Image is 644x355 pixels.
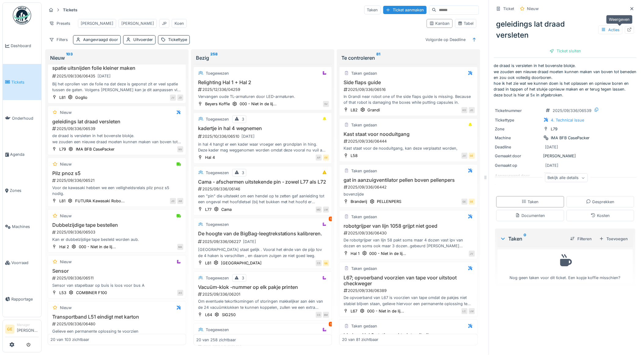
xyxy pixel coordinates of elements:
div: Taken gedaan [351,168,377,174]
div: Gelieve een permanente oplossing te voorzien [50,328,183,334]
div: 4. Technical issue [551,117,584,123]
div: Toegewezen [206,222,229,227]
div: LM [469,308,475,314]
div: JV [170,95,176,101]
div: JV [469,251,475,257]
div: L82 [351,107,358,113]
div: Aangevraagd door [83,37,118,43]
div: Filters [46,35,71,44]
div: in hal 4 hangt er een kader waar vroeger een grondplan in hing. Deze kader mag weggenomen worden ... [196,141,329,153]
div: Gesprekken [586,199,615,205]
h3: big bag Hal 3 station zakt niet volledig [342,332,475,338]
div: Nog geen taken voor dit ticket. Een kopje koffie misschien? [502,252,629,281]
div: Gemaakt door [495,153,541,159]
h3: kadertje in hal 4 wegnemen [196,125,329,131]
div: KD [462,107,468,113]
div: Kan er dubbelzijdige tape besteld worden aub. [50,237,183,242]
div: Hal 1 [351,251,360,256]
div: Manager [17,323,39,327]
h3: L67; opvoerband voorzien van tape voor uitstoot checkweger [342,275,475,286]
div: GE [323,155,329,161]
div: Sensor van stapelbaar op buis is loos voor bus A [50,282,183,288]
span: Dashboard [11,43,39,49]
div: 3 [242,275,244,281]
div: 2025/09/336/06539 [553,108,592,114]
div: L77 [205,207,212,212]
span: Agenda [10,151,39,157]
div: Documenten [515,213,545,219]
a: Dashboard [3,28,41,64]
div: Filteren [568,235,594,243]
div: Nieuw [50,54,184,62]
div: Nieuw [60,161,72,167]
div: Toegewezen [206,70,229,76]
div: Cama [221,207,232,212]
h3: geleidings lat draad versleten [50,119,183,125]
h3: spatie uitsnijden folie kleiner maken [50,65,183,71]
div: 2025/09/336/06389 [343,288,475,293]
div: L58 [351,153,358,159]
div: Nieuw [60,259,72,265]
li: [PERSON_NAME] [17,323,39,336]
img: Badge_color-CXgf-gQk.svg [13,6,31,24]
div: Taken gedaan [351,323,377,329]
div: Toevoegen [597,235,631,243]
div: Koen [175,21,184,26]
a: Zones [3,173,41,209]
div: Bezig [196,54,329,62]
div: GE [469,199,475,205]
div: L81 [59,198,65,204]
div: [GEOGRAPHIC_DATA] [221,260,262,266]
div: L81 [205,260,211,266]
div: de draad is versleten in het bovenste blokje. we zouden een nieuwe draad moeten kunnen maken van ... [50,133,183,144]
div: GE [323,260,329,266]
sup: 258 [210,54,218,62]
h3: gat in aanzuigventilator pellen boven pellenpers [342,177,475,183]
div: Nieuw [60,110,72,115]
h3: Kast staat voor nooduitgang [342,131,475,137]
div: CS [316,312,322,318]
div: MD [316,207,322,213]
div: [DATE] [98,73,111,79]
div: Toegewezen [206,275,229,281]
h3: Sensor [50,268,183,274]
h3: Relighting Hal 1 + Hal 2 [196,80,329,85]
div: FUTURA Kawasaki Robo... [75,198,125,204]
div: PELLENPERS [377,199,402,204]
div: 20 van 81 zichtbaar [342,337,378,343]
div: Taken [500,235,565,242]
div: Deadline [495,144,541,150]
a: GE Manager[PERSON_NAME] [5,323,39,337]
h3: Vacuüm-klok -nummer op elk pakje printen [196,284,329,290]
div: Volgorde op Deadline [423,35,469,44]
a: Rapportage [3,281,41,317]
div: L53 [59,290,66,296]
div: AB [177,198,183,204]
a: Machines [3,209,41,245]
sup: 0 [524,235,527,242]
div: [DATE] [545,144,558,150]
div: Uitvoerder [133,37,153,43]
span: Voorraad [11,260,39,266]
div: 2025/09/336/06521 [52,177,183,183]
div: LM [323,207,329,213]
div: 000 - Niet in de lij... [370,251,407,256]
div: 000 - Niet in de lij... [240,101,277,107]
div: L64 [205,312,212,318]
div: Weergeven [606,15,633,24]
div: Taken [364,6,381,14]
div: 20 van 258 zichtbaar [196,337,236,343]
div: JD [469,107,475,113]
div: 2025/09/336/06201 [197,291,329,297]
h3: robotgrijper van lijn 1058 grijpt niet goed [342,223,475,229]
div: SIG250 [222,312,236,318]
div: Vervangen oude TL-armaturen door LED-armaturen. [196,94,329,99]
div: 2025/09/336/06442 [343,184,475,190]
span: Rapportage [11,296,39,302]
div: Kanban [429,21,450,26]
div: JD [170,198,176,204]
div: Zone [495,126,541,132]
div: Ticket sluiten [547,47,584,55]
div: [GEOGRAPHIC_DATA] staat gelijk . Vooral het einde van de pijp tov de 4 haken is verschillen , en ... [196,247,329,258]
div: MA [177,244,183,250]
